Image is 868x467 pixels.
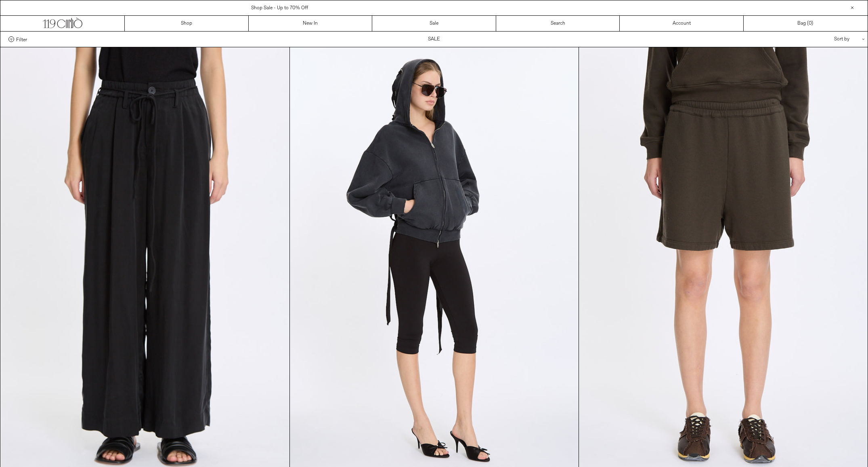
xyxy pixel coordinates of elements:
a: Account [620,16,744,31]
a: Shop Sale - Up to 70% Off [251,5,308,11]
a: Sale [372,16,496,31]
span: ) [809,20,813,27]
span: 0 [809,20,811,27]
div: Sort by [787,32,860,47]
a: Shop [125,16,249,31]
a: Search [496,16,620,31]
span: Filter [16,36,27,42]
a: Bag () [744,16,868,31]
a: New In [249,16,373,31]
